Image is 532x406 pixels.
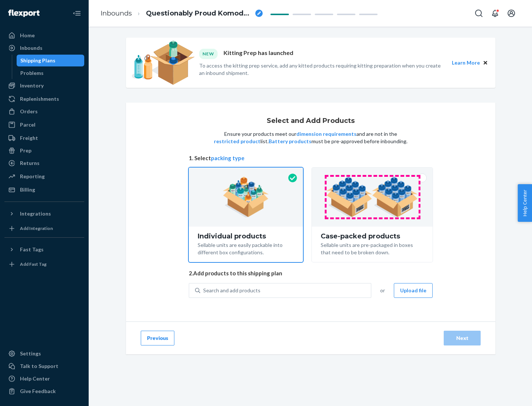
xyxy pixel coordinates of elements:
img: individual-pack.facf35554cb0f1810c75b2bd6df2d64e.png [223,177,269,217]
div: Fast Tags [20,246,44,253]
a: Inbounds [4,42,84,54]
span: 2. Add products to this shipping plan [189,269,433,277]
a: Help Center [4,373,84,385]
a: Freight [4,132,84,144]
a: Settings [4,348,84,359]
div: Home [20,32,35,39]
button: Learn More [452,59,480,67]
div: Help Center [20,375,50,382]
button: restricted product [214,138,260,145]
button: Open account menu [504,6,519,21]
span: 1. Select [189,154,433,162]
div: Case-packed products [321,233,424,240]
button: Help Center [518,184,532,222]
button: Open Search Box [471,6,486,21]
button: dimension requirements [296,130,357,138]
a: Add Fast Tag [4,258,84,270]
button: packing type [211,154,245,162]
p: To access the kitting prep service, add any kitted products requiring kitting preparation when yo... [199,62,445,77]
button: Fast Tags [4,244,84,255]
a: Home [4,30,84,41]
div: Inbounds [20,44,42,52]
span: or [380,287,385,294]
div: Billing [20,186,35,193]
a: Replenishments [4,93,84,105]
button: Upload file [394,283,433,298]
img: Flexport logo [8,10,40,17]
div: Add Fast Tag [20,261,47,267]
div: Problems [20,69,44,77]
a: Talk to Support [4,360,84,372]
button: Give Feedback [4,385,84,397]
button: Integrations [4,208,84,220]
div: Next [450,334,474,342]
a: Inbounds [100,9,132,17]
a: Returns [4,157,84,169]
a: Problems [17,67,85,79]
div: Prep [20,147,31,154]
div: Shipping Plans [20,57,55,64]
img: case-pack.59cecea509d18c883b923b81aeac6d0b.png [326,177,418,217]
div: Orders [20,108,38,115]
ol: breadcrumbs [95,3,269,24]
div: Parcel [20,121,35,128]
div: Individual products [198,233,294,240]
p: Ensure your products meet our and are not in the list. must be pre-approved before inbounding. [213,130,408,145]
span: Questionably Proud Komodo Dragon [146,9,252,18]
a: Prep [4,145,84,156]
button: Previous [141,331,174,345]
button: Close [481,59,490,67]
div: Talk to Support [20,362,58,370]
div: Reporting [20,173,45,180]
button: Battery products [269,138,311,145]
a: Add Integration [4,223,84,234]
div: Settings [20,350,41,357]
button: Close Navigation [69,6,84,21]
div: Integrations [20,210,51,217]
a: Shipping Plans [17,55,85,66]
p: Kitting Prep has launched [224,49,293,59]
div: Give Feedback [20,388,56,395]
a: Billing [4,184,84,196]
div: Search and add products [203,287,260,294]
div: Add Integration [20,225,53,231]
div: Freight [20,134,38,142]
div: Sellable units are easily packable into different box configurations. [198,240,294,256]
div: Returns [20,159,40,167]
div: Inventory [20,82,44,89]
div: Sellable units are pre-packaged in boxes that need to be broken down. [321,240,424,256]
a: Inventory [4,80,84,92]
a: Orders [4,106,84,117]
a: Reporting [4,171,84,182]
a: Parcel [4,119,84,131]
div: Replenishments [20,95,59,103]
h1: Select and Add Products [267,117,355,125]
div: NEW [199,49,218,59]
button: Open notifications [488,6,502,21]
button: Next [444,331,481,345]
